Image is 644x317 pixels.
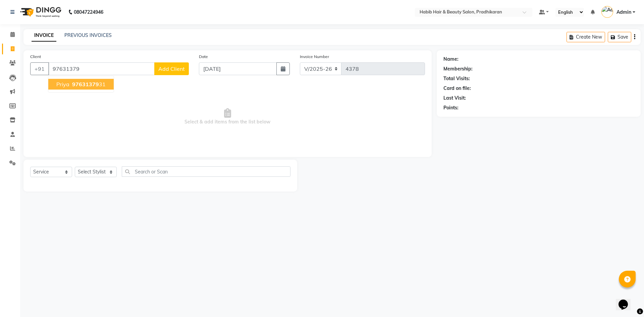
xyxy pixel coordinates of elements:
button: Create New [567,32,605,42]
div: Last Visit: [443,95,466,102]
div: Points: [443,104,459,111]
label: Client [30,54,41,60]
span: Admin [616,9,631,16]
iframe: chat widget [616,290,637,310]
div: Membership: [443,65,473,72]
img: logo [17,3,63,21]
div: Total Visits: [443,75,470,82]
label: Invoice Number [300,54,329,60]
a: PREVIOUS INVOICES [64,32,112,38]
a: INVOICE [32,30,56,42]
button: Add Client [154,62,189,75]
input: Search or Scan [122,166,290,177]
span: Add Client [158,65,185,72]
div: Card on file: [443,85,471,92]
button: +91 [30,62,49,75]
div: Name: [443,56,459,63]
img: Admin [601,6,613,18]
span: priya [56,81,69,88]
span: 97631379 [72,81,99,88]
span: Select & add items from the list below [30,83,425,150]
ngb-highlight: 31 [71,81,106,88]
label: Date [199,54,208,60]
input: Search by Name/Mobile/Email/Code [48,62,155,75]
button: Save [608,32,631,42]
b: 08047224946 [74,3,103,21]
